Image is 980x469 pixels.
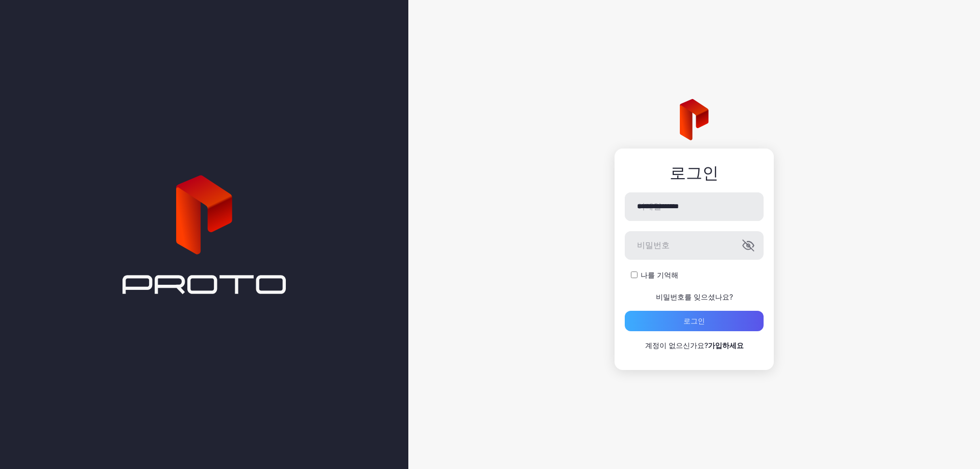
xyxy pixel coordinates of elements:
[656,292,733,301] a: 비밀번호를 잊으셨나요?
[641,270,678,279] font: 나를 기억해
[625,311,764,331] button: 로그인
[683,316,705,325] font: 로그인
[708,341,744,350] a: 가입하세요
[625,231,764,260] input: 비밀번호
[645,341,708,350] font: 계정이 없으신가요?
[670,163,719,183] font: 로그인
[625,192,764,221] input: 이메일
[742,239,754,252] button: 비밀번호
